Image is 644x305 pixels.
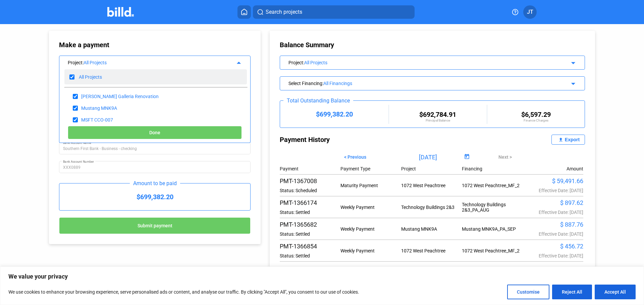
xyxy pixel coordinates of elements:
div: Amount to be paid [130,180,180,186]
div: 1072 West Peachtree [401,183,462,188]
p: We use cookies to enhance your browsing experience, serve personalised ads or content, and analys... [8,288,359,296]
div: Status: Settled [280,253,340,258]
div: Effective Date: [DATE] [523,253,583,258]
div: Effective Date: [DATE] [523,231,583,237]
div: Project [68,59,224,65]
div: Mustang MNK9A [81,105,117,111]
p: We value your privacy [8,273,636,281]
div: Status: Settled [280,210,340,215]
div: PMT-1367008 [280,177,340,184]
div: Principal Balance [389,119,486,122]
mat-icon: file_upload [557,136,565,144]
img: Billd Company Logo [107,7,134,17]
div: Project [288,59,547,65]
mat-icon: arrow_drop_down [568,79,576,87]
button: Reject All [552,285,592,299]
span: : [303,60,304,65]
span: Next > [498,154,512,160]
span: Done [149,130,160,136]
div: Make a payment [59,41,174,49]
button: < Previous [339,151,371,163]
button: JT [523,5,537,19]
div: Project [401,166,462,171]
div: $699,382.20 [280,110,388,118]
mat-icon: arrow_drop_up [234,58,242,66]
div: PMT-1366174 [280,199,340,206]
div: PMT-1365682 [280,221,340,228]
span: < Previous [344,154,366,160]
div: 1072 West Peachtree_MF_2 [462,183,523,188]
div: $692,784.91 [389,110,486,119]
div: $699,382.20 [59,183,250,210]
span: Search projects [266,8,302,16]
div: $ 59,491.66 [523,177,583,184]
div: All Projects [304,60,547,65]
div: 1072 West Peachtree_MF_2 [462,248,523,253]
div: All Projects [84,60,224,65]
span: Submit payment [138,223,172,229]
button: Search projects [253,5,415,19]
div: PMT-1366854 [280,243,340,250]
div: Weekly Payment [340,205,401,210]
div: Select Financing [288,79,547,86]
mat-icon: arrow_drop_down [568,58,576,66]
div: Weekly Payment [340,226,401,232]
div: Technology Buildings 2&3_PA_AUG [462,202,523,213]
button: Done [68,126,242,139]
div: $6,597.29 [487,110,585,119]
div: Finance Charges [487,119,585,122]
span: : [83,60,84,65]
div: Weekly Payment [340,248,401,253]
span: JT [527,8,533,16]
div: $ 897.62 [523,199,583,206]
div: Amount [567,166,583,171]
div: Maturity Payment [340,183,401,188]
div: Payment History [280,135,432,145]
div: Balance Summary [280,41,585,49]
button: Open calendar [462,153,471,162]
div: Mustang MNK9A_PA_SEP [462,226,523,232]
div: Technology Buildings 2&3 [401,205,462,210]
div: Financing [462,166,523,171]
div: Payment [280,166,340,171]
div: 1072 West Peachtree [401,248,462,253]
button: Accept All [595,285,636,299]
span: : [322,81,323,86]
button: Export [551,135,585,145]
div: [PERSON_NAME] Galleria Renovation [81,94,159,99]
button: Customise [507,285,549,299]
div: $ 456.72 [523,243,583,250]
button: Submit payment [59,217,251,234]
div: MSFT CCO-007 [81,117,113,123]
div: $ 887.76 [523,221,583,228]
div: Payment Type [340,166,401,171]
div: All Financings [323,81,547,86]
div: Effective Date: [DATE] [523,188,583,193]
div: Total Outstanding Balance [283,97,353,104]
div: Mustang MNK9A [401,226,462,232]
div: Effective Date: [DATE] [523,210,583,215]
div: Export [565,137,580,142]
div: Status: Settled [280,231,340,237]
div: All Projects [79,74,102,80]
div: Status: Scheduled [280,188,340,193]
button: Next > [493,151,517,163]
